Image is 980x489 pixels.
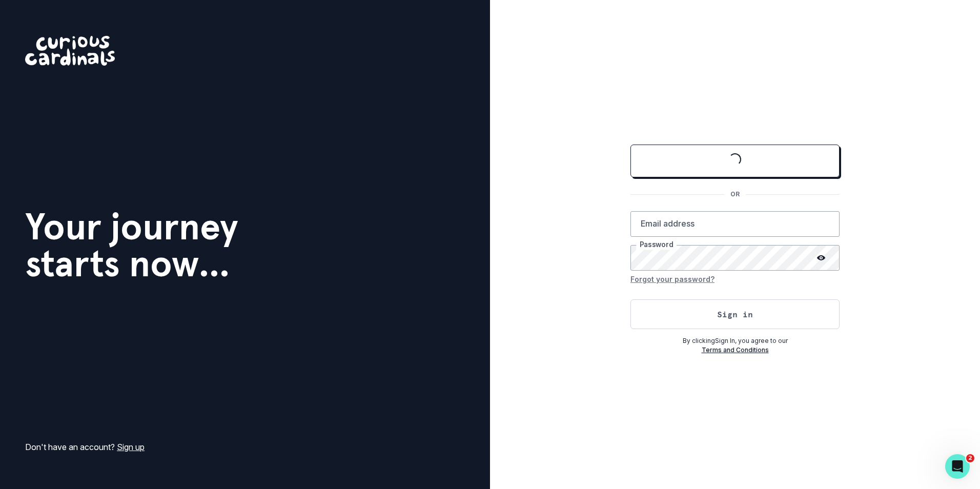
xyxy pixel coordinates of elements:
p: OR [724,190,746,199]
button: Sign in [630,299,840,329]
iframe: Intercom live chat [945,454,970,479]
a: Terms and Conditions [702,346,769,354]
img: Curious Cardinals Logo [25,36,115,66]
p: Don't have an account? [25,441,145,453]
button: Sign in with Google (GSuite) [630,145,840,177]
span: 2 [966,454,974,462]
a: Sign up [117,442,145,452]
button: Forgot your password? [630,271,714,287]
h1: Your journey starts now... [25,208,238,282]
p: By clicking Sign In , you agree to our [630,336,840,345]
